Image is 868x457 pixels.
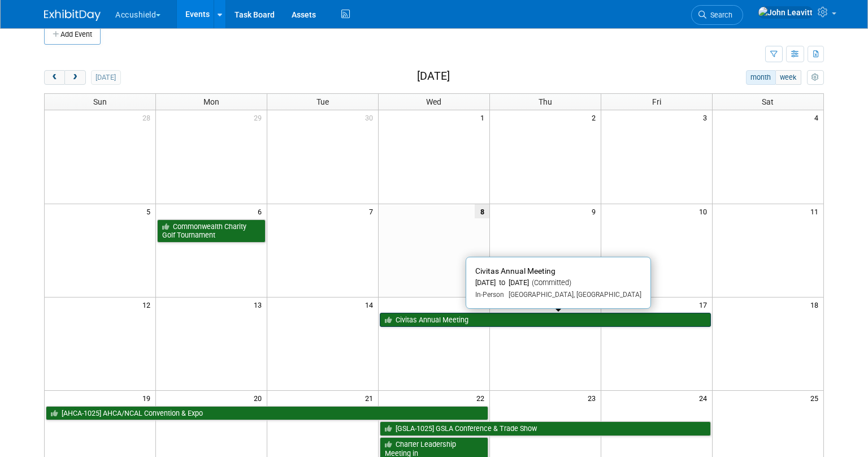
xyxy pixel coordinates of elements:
[758,6,813,19] img: John Leavitt
[364,110,378,124] span: 30
[253,298,267,312] span: 13
[157,219,266,243] a: Commonwealth Charity Golf Tournament
[44,24,101,45] button: Add Event
[93,97,107,106] span: Sun
[746,70,776,85] button: month
[475,278,641,288] div: [DATE] to [DATE]
[426,97,441,106] span: Wed
[807,70,824,85] button: myCustomButton
[591,110,601,124] span: 2
[253,391,267,405] span: 20
[44,10,101,21] img: ExhibitDay
[539,97,552,106] span: Thu
[698,298,712,312] span: 17
[479,110,489,124] span: 1
[809,391,823,405] span: 25
[775,70,801,85] button: week
[591,204,601,218] span: 9
[380,421,711,436] a: [GSLA-1025] GSLA Conference & Trade Show
[475,266,555,275] span: Civitas Annual Meeting
[145,204,155,218] span: 5
[652,97,661,106] span: Fri
[809,298,823,312] span: 18
[475,391,489,405] span: 22
[811,74,819,81] i: Personalize Calendar
[698,204,712,218] span: 10
[380,313,711,327] a: Civitas Annual Meeting
[762,97,774,106] span: Sat
[529,278,571,287] span: (Committed)
[504,291,641,299] span: [GEOGRAPHIC_DATA], [GEOGRAPHIC_DATA]
[475,291,504,299] span: In-Person
[141,391,155,405] span: 19
[698,391,712,405] span: 24
[364,391,378,405] span: 21
[253,110,267,124] span: 29
[46,406,488,421] a: [AHCA-1025] AHCA/NCAL Convention & Expo
[91,70,121,85] button: [DATE]
[809,204,823,218] span: 11
[417,70,450,83] h2: [DATE]
[813,110,823,124] span: 4
[702,110,712,124] span: 3
[475,204,489,218] span: 8
[141,110,155,124] span: 28
[141,298,155,312] span: 12
[706,11,732,19] span: Search
[364,298,378,312] span: 14
[587,391,601,405] span: 23
[691,5,743,25] a: Search
[368,204,378,218] span: 7
[44,70,65,85] button: prev
[64,70,85,85] button: next
[316,97,329,106] span: Tue
[203,97,219,106] span: Mon
[257,204,267,218] span: 6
